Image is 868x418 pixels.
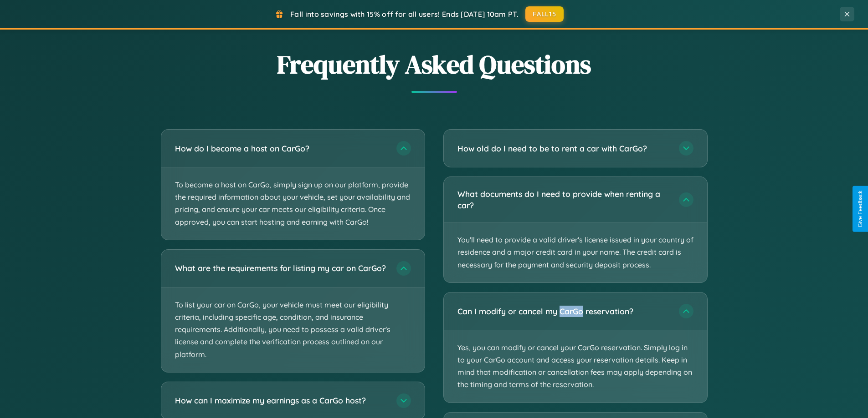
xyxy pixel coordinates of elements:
p: To become a host on CarGo, simply sign up on our platform, provide the required information about... [161,167,425,240]
h3: What are the requirements for listing my car on CarGo? [175,262,387,274]
span: Fall into savings with 15% off for all users! Ends [DATE] 10am PT. [290,10,519,19]
h3: How do I become a host on CarGo? [175,143,387,154]
h2: Frequently Asked Questions [161,47,708,82]
div: Give Feedback [857,191,863,227]
p: You'll need to provide a valid driver's license issued in your country of residence and a major c... [444,222,707,282]
h3: What documents do I need to provide when renting a car? [457,188,670,211]
h3: How old do I need to be to rent a car with CarGo? [457,143,670,154]
p: Yes, you can modify or cancel your CarGo reservation. Simply log in to your CarGo account and acc... [444,330,707,403]
p: To list your car on CarGo, your vehicle must meet our eligibility criteria, including specific ag... [161,287,425,372]
h3: How can I maximize my earnings as a CarGo host? [175,395,387,406]
button: FALL15 [525,6,564,22]
h3: Can I modify or cancel my CarGo reservation? [457,306,670,317]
